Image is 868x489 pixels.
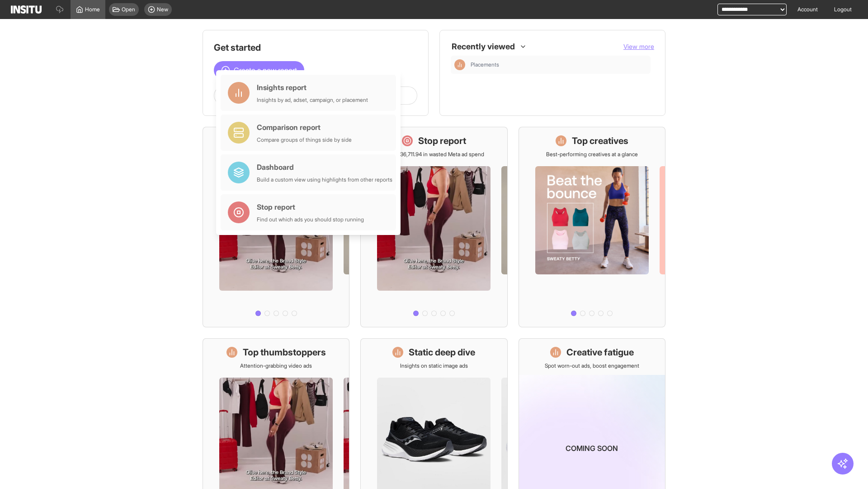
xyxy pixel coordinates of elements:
h1: Stop report [418,134,466,147]
p: Best-performing creatives at a glance [546,151,638,158]
div: Insights by ad, adset, campaign, or placement [257,96,368,104]
a: What's live nowSee all active ads instantly [203,127,349,327]
a: Top creativesBest-performing creatives at a glance [519,127,665,327]
button: Create a new report [214,61,304,79]
h1: Static deep dive [409,346,475,359]
a: Stop reportSave £36,711.94 in wasted Meta ad spend [360,127,507,327]
p: Save £36,711.94 in wasted Meta ad spend [384,151,484,158]
div: Comparison report [257,122,352,133]
div: Find out which ads you should stop running [257,216,364,223]
span: Placements [471,61,499,68]
img: Logo [11,5,42,14]
div: Build a custom view using highlights from other reports [257,176,392,183]
h1: Top thumbstoppers [243,346,326,359]
span: Placements [471,61,647,68]
span: View more [623,43,654,50]
span: Create a new report [234,65,297,76]
p: Attention-grabbing video ads [240,362,312,369]
div: Compare groups of things side by side [257,136,352,144]
button: View more [623,42,654,51]
div: Insights [454,59,465,70]
span: New [157,6,168,13]
div: Dashboard [257,162,392,173]
div: Stop report [257,201,364,212]
span: Home [85,6,100,13]
div: Insights report [257,82,368,93]
span: Open [122,6,135,13]
h1: Get started [214,41,417,54]
h1: Top creatives [572,134,628,147]
p: Insights on static image ads [400,362,468,369]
